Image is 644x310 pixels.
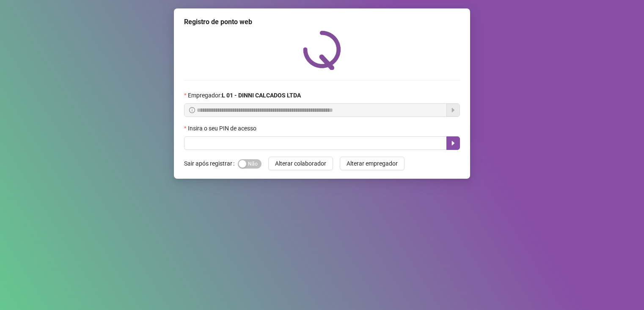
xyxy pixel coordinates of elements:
[222,92,301,99] strong: L 01 - DINNI CALCADOS LTDA
[189,107,195,113] span: info-circle
[275,159,326,168] span: Alterar colaborador
[184,17,460,27] div: Registro de ponto web
[450,140,457,147] span: caret-right
[347,159,398,168] span: Alterar empregador
[268,157,333,170] button: Alterar colaborador
[184,157,238,170] label: Sair após registrar
[303,30,341,70] img: QRPoint
[184,124,262,133] label: Insira o seu PIN de acesso
[340,157,405,170] button: Alterar empregador
[188,91,301,100] span: Empregador :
